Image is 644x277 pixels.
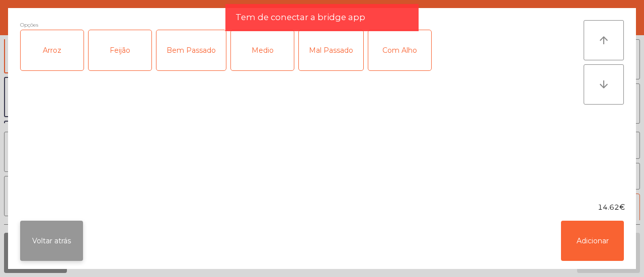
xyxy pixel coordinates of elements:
span: Tem de conectar a bridge app [235,11,365,24]
span: Opções [20,20,38,30]
div: Bem Passado [156,30,226,70]
div: 14.62€ [8,202,636,213]
button: arrow_upward [584,20,624,60]
i: arrow_upward [598,34,610,46]
i: arrow_downward [598,78,610,90]
button: Adicionar [561,221,624,261]
div: Mal Passado [299,30,363,70]
button: Voltar atrás [20,221,83,261]
div: Medio [231,30,294,70]
div: Arroz [21,30,84,70]
div: Feijão [89,30,151,70]
button: arrow_downward [584,64,624,105]
div: Com Alho [368,30,431,70]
